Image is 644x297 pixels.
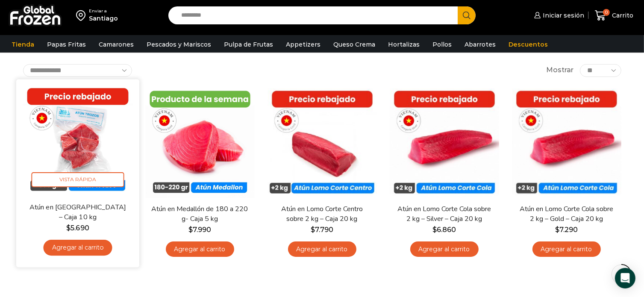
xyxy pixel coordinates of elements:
a: Atún en Lomo Corte Cola sobre 2 kg – Silver – Caja 20 kg [395,204,493,224]
a: Agregar al carrito: “Atún en Medallón de 180 a 220 g- Caja 5 kg” [166,241,234,257]
bdi: 7.290 [555,226,578,234]
a: Appetizers [282,36,325,53]
a: Camarones [94,36,138,53]
button: Search button [458,6,476,24]
a: Atún en [GEOGRAPHIC_DATA] – Caja 10 kg [28,202,127,222]
span: Vista Rápida [31,172,124,187]
span: Iniciar sesión [541,11,584,20]
a: Descuentos [504,36,552,53]
div: Santiago [89,14,118,23]
span: $ [432,226,437,234]
a: Tienda [7,36,38,53]
bdi: 6.860 [432,226,456,234]
span: 0 [603,9,610,16]
a: Atún en Medallón de 180 a 220 g- Caja 5 kg [150,204,249,224]
a: Abarrotes [460,36,500,53]
a: Agregar al carrito: “Atún en Lomo Corte Centro sobre 2 kg - Caja 20 kg” [288,241,356,257]
a: Atún en Lomo Corte Centro sobre 2 kg – Caja 20 kg [273,204,371,224]
select: Pedido de la tienda [23,64,132,77]
span: $ [311,226,315,234]
a: Atún en Lomo Corte Cola sobre 2 kg – Gold – Caja 20 kg [517,204,615,224]
a: Agregar al carrito: “Atún en Lomo Corte Cola sobre 2 kg - Gold – Caja 20 kg” [532,241,601,257]
a: Pescados y Mariscos [142,36,215,53]
span: Carrito [610,11,633,20]
bdi: 7.990 [188,226,211,234]
a: Iniciar sesión [532,7,584,24]
span: $ [555,226,559,234]
div: Open Intercom Messenger [615,268,635,288]
a: Pulpa de Frutas [220,36,277,53]
a: Agregar al carrito: “Atún en Lomo Corte Cola sobre 2 kg - Silver - Caja 20 kg” [410,241,479,257]
a: 0 Carrito [593,6,635,26]
a: Papas Fritas [43,36,90,53]
a: Pollos [428,36,456,53]
div: Enviar a [89,8,118,14]
a: Queso Crema [329,36,379,53]
a: Agregar al carrito: “Atún en Trozos - Caja 10 kg” [43,240,112,256]
bdi: 5.690 [66,223,89,232]
img: address-field-icon.svg [76,8,89,23]
span: Mostrar [546,65,573,75]
a: Hortalizas [384,36,424,53]
span: $ [66,223,71,232]
bdi: 7.790 [311,226,333,234]
span: $ [188,226,193,234]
